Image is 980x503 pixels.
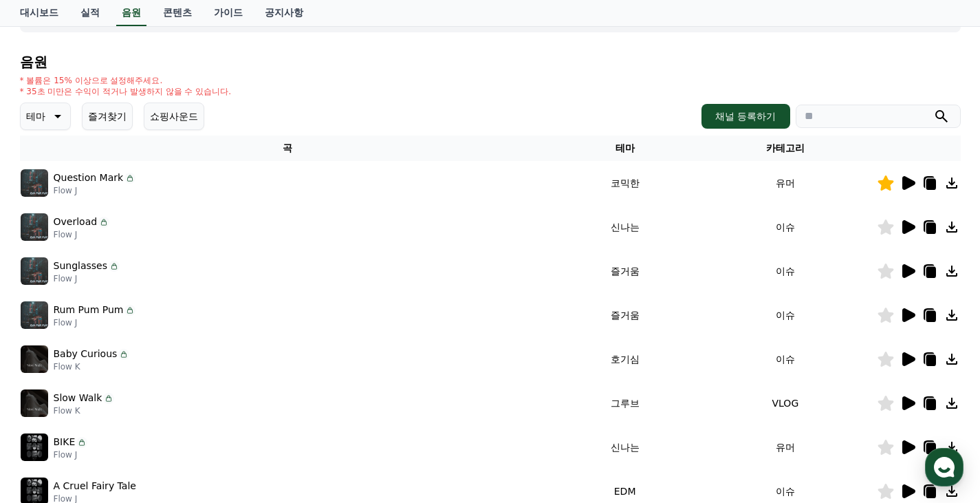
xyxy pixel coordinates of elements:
p: Rum Pum Pum [54,303,124,317]
th: 곡 [20,136,556,161]
th: 테마 [556,136,694,161]
span: 대화 [126,410,142,421]
td: 유머 [694,425,876,469]
img: music [21,301,48,329]
td: 즐거움 [556,293,694,337]
button: 테마 [20,103,71,130]
td: 이슈 [694,249,876,293]
img: music [21,434,48,461]
p: BIKE [54,435,76,449]
img: music [21,345,48,373]
td: 이슈 [694,293,876,337]
p: A Cruel Fairy Tale [54,479,136,493]
p: Flow K [54,405,115,416]
p: Slow Walk [54,391,102,405]
a: 홈 [4,389,91,423]
td: 이슈 [694,205,876,249]
img: music [21,257,48,285]
td: 이슈 [694,337,876,381]
p: Baby Curious [54,347,118,361]
p: Flow J [54,449,88,460]
span: 홈 [43,409,52,420]
button: 즐겨찾기 [82,103,133,130]
p: Flow J [54,185,136,196]
p: Flow J [54,229,110,240]
p: 테마 [26,107,45,126]
td: 신나는 [556,425,694,469]
p: Flow J [54,317,136,328]
a: 설정 [177,389,264,423]
a: 대화 [91,389,177,423]
button: 채널 등록하기 [701,104,790,129]
button: 쇼핑사운드 [144,103,204,130]
p: * 볼륨은 15% 이상으로 설정해주세요. [20,75,232,86]
p: Sunglasses [54,259,107,273]
th: 카테고리 [694,136,876,161]
h4: 음원 [20,54,961,69]
span: 설정 [213,409,229,420]
img: music [21,169,48,197]
p: Flow J [54,273,120,284]
td: 신나는 [556,205,694,249]
td: VLOG [694,381,876,425]
td: 코믹한 [556,161,694,205]
p: Flow K [54,361,130,372]
p: Question Mark [54,171,124,185]
p: Overload [54,215,98,229]
td: 호기심 [556,337,694,381]
p: * 35초 미만은 수익이 적거나 발생하지 않을 수 있습니다. [20,86,232,97]
td: 즐거움 [556,249,694,293]
td: 그루브 [556,381,694,425]
td: 유머 [694,161,876,205]
img: music [21,389,48,417]
img: music [21,213,48,241]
